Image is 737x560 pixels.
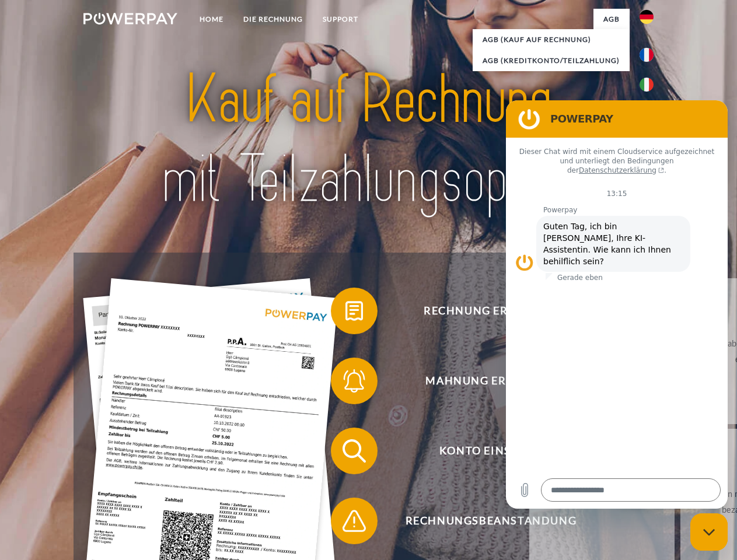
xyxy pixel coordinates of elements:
img: de [640,10,654,24]
button: Mahnung erhalten? [331,358,634,404]
img: qb_bell.svg [340,366,369,395]
span: Rechnung erhalten? [348,288,634,334]
a: Home [190,9,233,30]
a: AGB (Kreditkonto/Teilzahlung) [473,50,630,71]
a: AGB (Kauf auf Rechnung) [473,29,630,50]
a: DIE RECHNUNG [233,9,313,30]
img: qb_bill.svg [340,296,369,325]
img: qb_search.svg [340,436,369,466]
span: Konto einsehen [348,428,634,474]
button: Rechnungsbeanstandung [331,498,634,544]
iframe: Schaltfläche zum Öffnen des Messaging-Fensters; Konversation läuft [690,513,728,551]
button: Rechnung erhalten? [331,288,634,334]
img: fr [640,48,654,62]
img: logo-powerpay-white.svg [83,13,177,24]
img: title-powerpay_de.svg [111,56,626,223]
span: Mahnung erhalten? [348,358,634,404]
span: Rechnungsbeanstandung [348,498,634,544]
img: qb_warning.svg [340,506,369,535]
img: it [640,78,654,92]
a: agb [593,9,630,30]
iframe: Messaging-Fenster [506,100,728,509]
button: Konto einsehen [331,428,634,474]
a: SUPPORT [313,9,368,30]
